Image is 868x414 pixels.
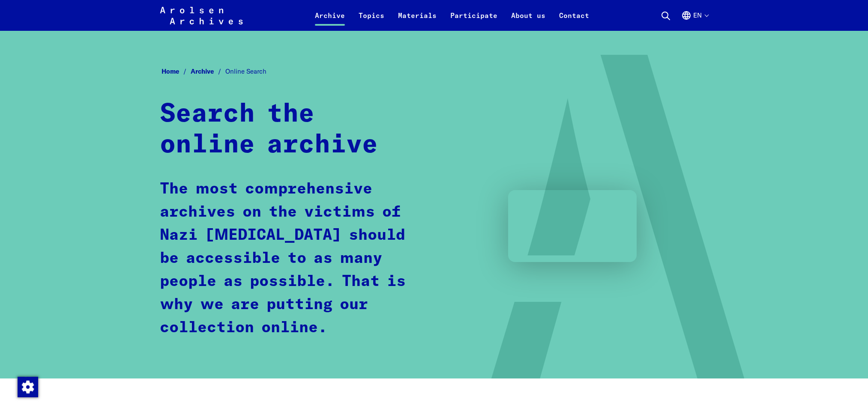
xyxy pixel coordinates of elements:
[308,5,596,26] nav: Primary
[443,10,504,31] a: Participate
[225,67,266,75] span: Online Search
[191,67,225,75] a: Archive
[504,10,552,31] a: About us
[681,10,708,31] button: English, language selection
[352,10,391,31] a: Topics
[552,10,596,31] a: Contact
[160,65,708,78] nav: Breadcrumb
[391,10,443,31] a: Materials
[160,178,419,340] p: The most comprehensive archives on the victims of Nazi [MEDICAL_DATA] should be accessible to as ...
[18,377,38,397] img: Change consent
[162,67,191,75] a: Home
[308,10,352,31] a: Archive
[160,101,378,158] strong: Search the online archive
